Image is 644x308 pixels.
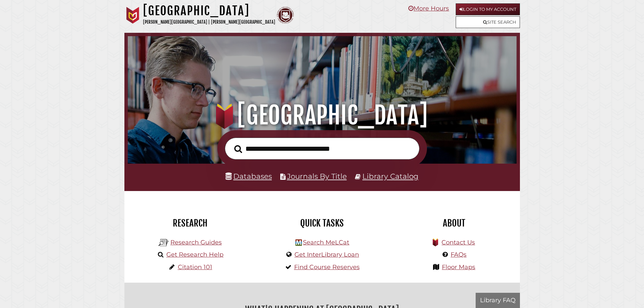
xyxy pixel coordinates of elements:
a: Get Research Help [166,251,223,258]
h2: About [393,217,515,229]
h2: Quick Tasks [261,217,383,229]
h1: [GEOGRAPHIC_DATA] [137,100,507,130]
a: FAQs [451,251,467,258]
button: Search [231,143,245,155]
a: More Hours [408,5,449,12]
a: Get InterLibrary Loan [294,251,359,258]
a: Contact Us [442,239,475,246]
a: Search MeLCat [303,239,349,246]
a: Citation 101 [178,263,212,271]
a: Login to My Account [456,3,520,15]
a: Research Guides [170,239,222,246]
img: Hekman Library Logo [295,239,302,246]
i: Search [234,145,242,153]
a: Databases [225,172,272,181]
a: Floor Maps [442,263,475,271]
h2: Research [129,217,251,229]
a: Journals By Title [287,172,347,181]
p: [PERSON_NAME][GEOGRAPHIC_DATA] | [PERSON_NAME][GEOGRAPHIC_DATA] [143,18,275,26]
a: Site Search [456,16,520,28]
a: Library Catalog [362,172,419,181]
img: Hekman Library Logo [159,238,169,248]
h1: [GEOGRAPHIC_DATA] [143,3,275,18]
a: Find Course Reserves [294,263,360,271]
img: Calvin Theological Seminary [277,7,294,24]
img: Calvin University [124,7,141,24]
